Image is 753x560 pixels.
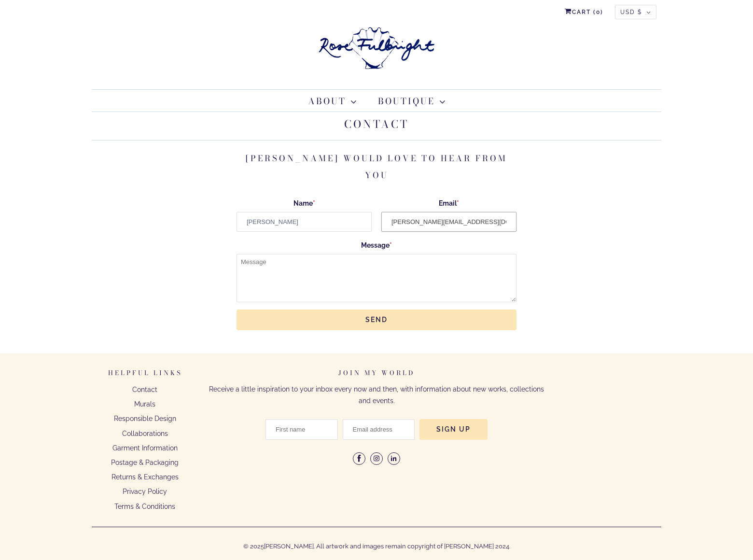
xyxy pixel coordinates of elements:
[264,536,314,550] a: [PERSON_NAME]
[92,368,198,384] h6: Helpful Links
[237,197,372,212] label: Name
[132,386,157,393] a: Contact
[343,419,415,440] input: Email address
[208,368,545,384] h6: Join my world
[237,309,516,330] input: Send
[237,212,372,232] input: Name
[308,95,357,108] a: About
[122,430,168,437] a: Collaborations
[381,212,516,232] input: Email
[378,95,446,108] a: Boutique
[134,400,155,408] a: Murals
[237,150,516,190] h3: [PERSON_NAME] would love to hear from you
[114,415,176,422] a: Responsible Design
[596,9,600,15] span: 0
[208,384,545,407] p: Receive a little inspiration to your inbox every now and then, with information about new works, ...
[92,534,661,552] p: © 2025 . All artwork and images remain copyright of [PERSON_NAME] 2024.
[265,419,338,440] input: First name
[237,239,516,254] label: Message
[381,197,516,212] label: Email
[123,488,167,495] a: Privacy Policy
[615,5,656,19] button: USD $
[92,112,661,140] h1: Contact
[114,503,175,510] a: Terms & Conditions
[112,444,178,452] a: Garment Information
[111,459,179,466] a: Postage & Packaging
[419,419,488,440] input: Sign Up
[112,473,179,481] a: Returns & Exchanges
[565,5,603,19] a: Cart (0)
